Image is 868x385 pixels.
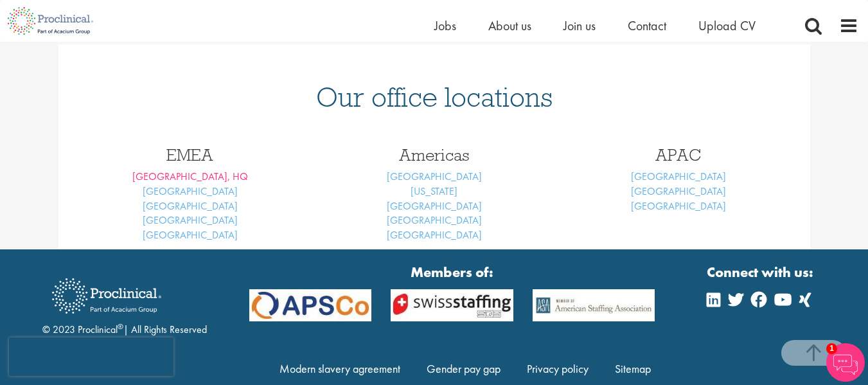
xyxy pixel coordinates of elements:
a: [US_STATE] [411,184,457,198]
a: Contact [628,17,666,34]
div: © 2023 Proclinical | All Rights Reserved [42,269,207,337]
a: Join us [563,17,596,34]
a: [GEOGRAPHIC_DATA] [143,228,238,242]
h1: Our office locations [78,83,791,111]
a: [GEOGRAPHIC_DATA] [631,199,726,213]
img: APSCo [381,289,522,321]
a: [GEOGRAPHIC_DATA] [387,228,482,242]
a: Upload CV [698,17,756,34]
a: [GEOGRAPHIC_DATA] [387,213,482,227]
a: [GEOGRAPHIC_DATA] [143,213,238,227]
img: Proclinical Recruitment [42,269,171,323]
a: [GEOGRAPHIC_DATA] [143,184,238,198]
img: APSCo [523,289,664,321]
h3: EMEA [78,147,303,163]
a: [GEOGRAPHIC_DATA] [143,199,238,213]
a: Modern slavery agreement [279,361,400,376]
a: Sitemap [615,361,651,376]
a: Gender pay gap [427,361,500,376]
strong: Members of: [249,262,655,282]
a: [GEOGRAPHIC_DATA] [631,184,726,198]
strong: Connect with us: [707,262,816,282]
a: About us [488,17,531,34]
sup: ® [118,321,123,332]
a: [GEOGRAPHIC_DATA] [387,170,482,183]
h3: Americas [322,147,547,163]
span: 1 [826,343,837,354]
iframe: reCAPTCHA [9,337,173,376]
a: [GEOGRAPHIC_DATA] [387,199,482,213]
img: APSCo [240,289,381,321]
a: Jobs [434,17,456,34]
a: Privacy policy [527,361,589,376]
a: [GEOGRAPHIC_DATA], HQ [132,170,248,183]
a: [GEOGRAPHIC_DATA] [631,170,726,183]
h3: APAC [566,147,791,163]
img: Chatbot [826,343,865,382]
